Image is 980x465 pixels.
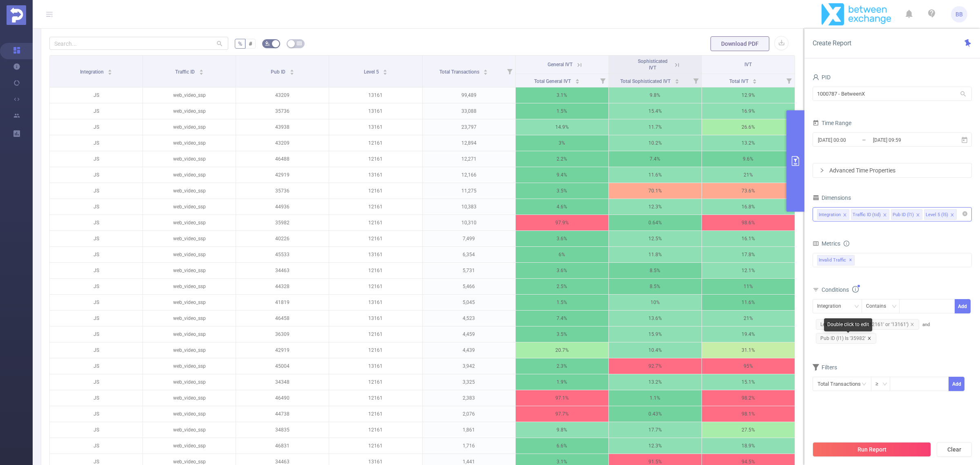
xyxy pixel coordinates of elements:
p: 12,166 [423,167,515,183]
span: Level 5 (l5) Contains ('12161' or '13161') [816,319,919,330]
p: 13161 [329,295,422,310]
p: JS [50,231,143,246]
p: 15.9% [609,326,702,342]
p: 17.8% [702,247,795,262]
p: web_video_ssp [143,295,236,310]
i: icon: caret-down [675,80,679,83]
p: 44936 [236,199,329,215]
span: Level 5 [364,69,380,75]
p: 36309 [236,326,329,342]
p: 12161 [329,438,422,454]
i: Filter menu [783,74,795,87]
p: 97.9% [516,215,608,230]
p: JS [50,374,143,390]
p: web_video_ssp [143,151,236,167]
i: Filter menu [597,74,608,87]
p: 12161 [329,390,422,406]
div: Double click to edit [824,318,872,331]
li: Pub ID (l1) [891,209,922,220]
p: 5,045 [423,295,515,310]
p: web_video_ssp [143,183,236,199]
p: 11.6% [702,295,795,310]
i: icon: caret-down [575,80,579,83]
p: 12161 [329,326,422,342]
i: icon: caret-down [108,72,112,74]
p: 34348 [236,374,329,390]
i: icon: down [892,304,897,310]
span: Time Range [813,120,851,126]
p: 35736 [236,183,329,199]
p: 9.4% [516,167,608,183]
p: 4,459 [423,326,515,342]
p: 12161 [329,231,422,246]
p: 2.3% [516,358,608,374]
button: Clear [937,442,972,457]
p: 12161 [329,135,422,151]
p: JS [50,199,143,215]
p: JS [50,422,143,438]
p: 1,861 [423,422,515,438]
p: 3.5% [516,183,608,199]
li: Integration [817,209,849,220]
p: 45004 [236,358,329,374]
i: icon: caret-up [753,78,757,80]
i: icon: info-circle [844,241,849,246]
p: JS [50,358,143,374]
span: Conditions [822,286,859,293]
p: web_video_ssp [143,326,236,342]
p: 14.9% [516,119,608,135]
p: 9.8% [516,422,608,438]
p: 12161 [329,151,422,167]
div: Level 5 (l5) [926,210,948,220]
span: Traffic ID [175,69,196,75]
p: 0.64% [609,215,702,230]
p: 26.6% [702,119,795,135]
p: JS [50,215,143,230]
p: 23,797 [423,119,515,135]
p: 8.5% [609,263,702,278]
p: 2,383 [423,390,515,406]
p: JS [50,263,143,278]
span: Total Sophisticated IVT [620,78,672,84]
p: 43938 [236,119,329,135]
p: 13.2% [702,135,795,151]
p: 10% [609,295,702,310]
p: web_video_ssp [143,215,236,230]
p: 13161 [329,87,422,103]
p: 33,088 [423,103,515,119]
p: 10.2% [609,135,702,151]
input: Search... [49,37,228,50]
p: 43209 [236,135,329,151]
p: 3.5% [516,326,608,342]
p: 27.5% [702,422,795,438]
p: 6.6% [516,438,608,454]
p: JS [50,390,143,406]
i: icon: close [916,213,920,218]
p: web_video_ssp [143,279,236,294]
p: 12161 [329,263,422,278]
i: icon: caret-up [383,68,388,71]
span: Total IVT [729,78,750,84]
p: 21% [702,167,795,183]
div: Sort [752,78,757,83]
p: 13161 [329,358,422,374]
p: 2.5% [516,279,608,294]
p: 12161 [329,183,422,199]
p: 73.6% [702,183,795,199]
i: icon: caret-down [753,80,757,83]
p: 10,383 [423,199,515,215]
p: 6% [516,247,608,262]
p: web_video_ssp [143,135,236,151]
img: Protected Media [7,5,26,25]
i: icon: close [883,213,887,218]
p: web_video_ssp [143,311,236,326]
p: 6,354 [423,247,515,262]
i: icon: caret-down [483,72,488,74]
p: 9.8% [609,87,702,103]
p: web_video_ssp [143,422,236,438]
i: icon: bg-colors [265,41,270,46]
p: 8.5% [609,279,702,294]
span: Invalid Traffic [817,255,855,266]
p: 16.8% [702,199,795,215]
p: 7.4% [609,151,702,167]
